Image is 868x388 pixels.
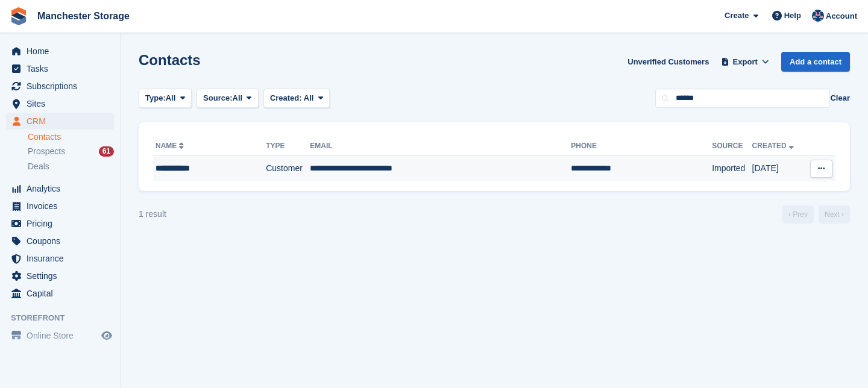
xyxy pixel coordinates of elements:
[28,146,65,157] span: Prospects
[782,205,814,224] a: Previous
[233,92,243,104] span: All
[27,285,99,302] span: Capital
[27,95,99,112] span: Sites
[28,161,49,172] span: Deals
[27,268,99,284] span: Settings
[139,208,166,221] div: 1 result
[145,92,166,104] span: Type:
[6,250,114,267] a: menu
[752,142,796,150] a: Created
[11,312,120,324] span: Storefront
[27,43,99,60] span: Home
[6,78,114,95] a: menu
[27,198,99,214] span: Invoices
[304,93,314,102] span: All
[6,43,114,60] a: menu
[27,215,99,232] span: Pricing
[27,250,99,267] span: Insurance
[263,89,330,108] button: Created: All
[6,327,114,344] a: menu
[6,233,114,249] a: menu
[712,156,752,181] td: Imported
[27,113,99,130] span: CRM
[27,78,99,95] span: Subscriptions
[571,137,712,156] th: Phone
[6,285,114,302] a: menu
[33,6,134,26] a: Manchester Storage
[781,52,850,72] a: Add a contact
[6,95,114,112] a: menu
[784,10,801,22] span: Help
[266,156,310,181] td: Customer
[197,89,259,108] button: Source: All
[28,131,114,143] a: Contacts
[99,146,114,157] div: 61
[819,205,850,224] a: Next
[203,92,232,104] span: Source:
[6,215,114,232] a: menu
[99,328,114,343] a: Preview store
[139,89,192,108] button: Type: All
[27,233,99,249] span: Coupons
[719,52,772,72] button: Export
[28,145,114,158] a: Prospects 61
[27,60,99,77] span: Tasks
[6,268,114,284] a: menu
[623,52,714,72] a: Unverified Customers
[6,198,114,214] a: menu
[166,92,176,104] span: All
[139,52,201,68] h1: Contacts
[270,93,302,102] span: Created:
[830,92,850,104] button: Clear
[6,180,114,197] a: menu
[156,142,186,150] a: Name
[10,7,28,25] img: stora-icon-8386f47178a22dfd0bd8f6a31ec36ba5ce8667c1dd55bd0f319d3a0aa187defe.svg
[733,56,758,68] span: Export
[28,160,114,173] a: Deals
[310,137,571,156] th: Email
[27,327,99,344] span: Online Store
[725,10,749,22] span: Create
[780,205,852,224] nav: Page
[266,137,310,156] th: Type
[826,10,857,22] span: Account
[6,60,114,77] a: menu
[712,137,752,156] th: Source
[752,156,805,181] td: [DATE]
[27,180,99,197] span: Analytics
[6,113,114,130] a: menu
